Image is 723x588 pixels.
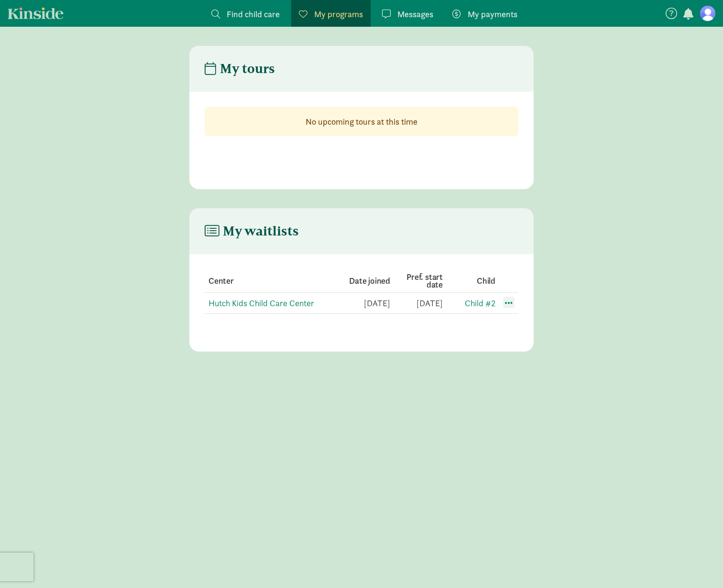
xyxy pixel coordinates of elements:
th: Center [205,269,338,293]
a: Kinside [8,7,64,19]
span: Messages [397,8,433,21]
h4: My waitlists [205,224,299,239]
a: Child #2 [465,298,495,309]
h4: My tours [205,61,275,76]
th: Pref. start date [390,269,443,293]
span: Find child care [227,8,280,21]
strong: No upcoming tours at this time [306,116,417,127]
th: Date joined [338,269,390,293]
td: [DATE] [390,293,443,314]
a: Hutch Kids Child Care Center [208,298,314,309]
span: My payments [468,8,517,21]
td: [DATE] [338,293,390,314]
th: Child [443,269,495,293]
span: My programs [314,8,363,21]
